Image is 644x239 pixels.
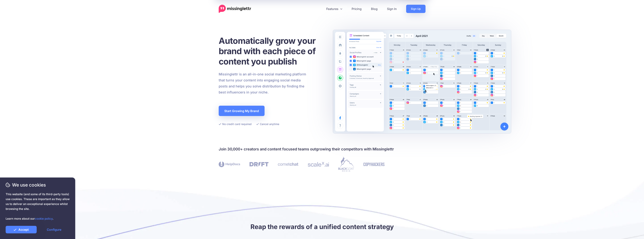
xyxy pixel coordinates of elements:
a: Pricing [347,5,366,13]
a: cookie policy [35,217,53,220]
p: Missinglettr is an all-in-one social marketing platform that turns your content into engaging soc... [219,71,306,95]
a: Sign Up [406,5,426,13]
a: Configure [39,226,70,233]
h4: Join 30,000+ creators and content focused teams outgrowing their competitors with Missinglettr [219,146,426,152]
li: No credit card required [219,122,252,126]
span: We use cookies [6,182,70,188]
li: Cancel anytime [256,122,279,126]
a: Features [322,5,347,13]
h1: Automatically grow your brand with each piece of content you publish [219,36,325,67]
a: Home [219,5,251,13]
h2: Reap the rewards of a unified content strategy [219,222,426,231]
a: Sign In [382,5,401,13]
span: This website (and some of its third-party tools) use cookies. These are important as they allow u... [6,192,70,221]
a: Start Growing My Brand [219,106,265,116]
a: Blog [366,5,382,13]
a: Accept [6,226,37,233]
